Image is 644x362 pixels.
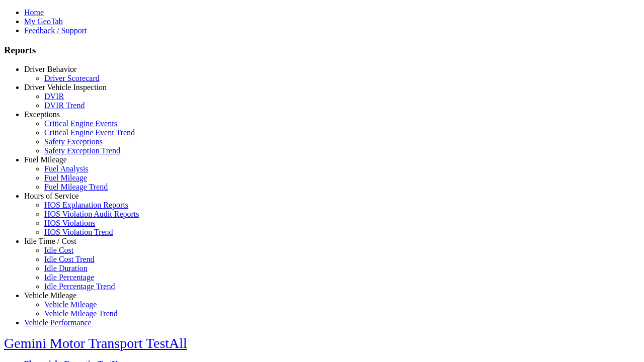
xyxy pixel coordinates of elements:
[44,101,85,110] a: DVIR Trend
[44,146,120,155] a: Safety Exception Trend
[44,228,113,236] a: HOS Violation Trend
[24,237,76,245] a: Idle Time / Cost
[44,309,118,318] a: Vehicle Mileage Trend
[4,45,640,56] h3: Reports
[44,255,95,263] a: Idle Cost Trend
[44,92,64,101] a: DVIR
[24,291,76,300] a: Vehicle Mileage
[44,201,128,209] a: HOS Explanation Reports
[24,110,60,119] a: Exceptions
[44,128,135,137] a: Critical Engine Event Trend
[24,155,67,164] a: Fuel Mileage
[44,273,94,282] a: Idle Percentage
[24,26,87,35] a: Feedback / Support
[24,8,44,17] a: Home
[44,210,139,218] a: HOS Violation Audit Reports
[24,17,63,26] a: My GeoTab
[44,282,115,291] a: Idle Percentage Trend
[44,264,88,273] a: Idle Duration
[44,74,100,82] a: Driver Scorecard
[44,246,73,254] a: Idle Cost
[44,119,117,128] a: Critical Engine Events
[24,192,78,200] a: Hours of Service
[24,318,92,327] a: Vehicle Performance
[44,219,95,227] a: HOS Violations
[44,300,97,309] a: Vehicle Mileage
[24,83,107,92] a: Driver Vehicle Inspection
[4,335,187,351] a: Gemini Motor Transport TestAll
[44,183,108,191] a: Fuel Mileage Trend
[44,164,89,173] a: Fuel Analysis
[44,137,103,146] a: Safety Exceptions
[44,173,87,182] a: Fuel Mileage
[24,65,76,73] a: Driver Behavior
